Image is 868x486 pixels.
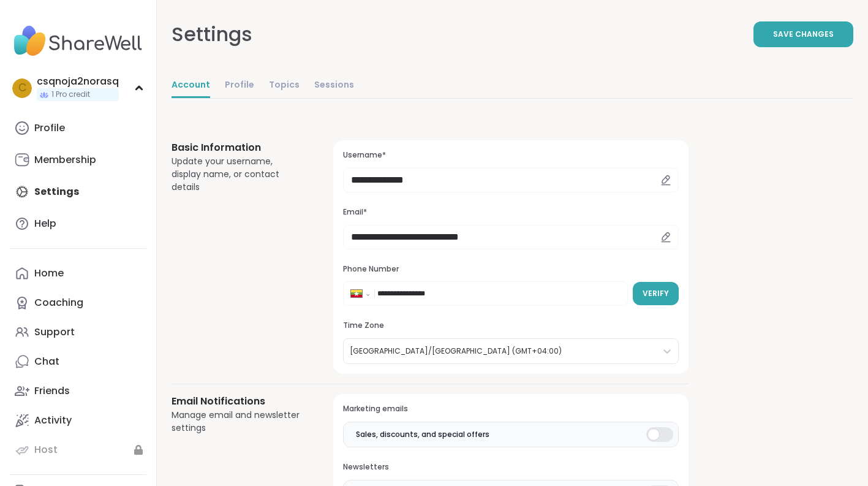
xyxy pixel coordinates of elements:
[10,406,146,435] a: Activity
[34,355,59,368] div: Chat
[343,462,679,473] h3: Newsletters
[343,321,679,331] h3: Time Zone
[633,282,679,305] button: Verify
[773,29,834,40] span: Save Changes
[34,384,70,398] div: Friends
[269,74,300,98] a: Topics
[51,89,90,100] span: 1 Pro credit
[172,155,304,194] div: Update your username, display name, or contact details
[10,435,146,465] a: Host
[34,414,72,427] div: Activity
[356,429,489,440] span: Sales, discounts, and special offers
[34,325,75,339] div: Support
[10,317,146,347] a: Support
[314,74,354,98] a: Sessions
[10,209,146,238] a: Help
[343,207,679,218] h3: Email*
[37,75,119,88] div: csqnoja2norasq
[172,74,210,98] a: Account
[10,113,146,143] a: Profile
[343,150,679,161] h3: Username*
[643,288,669,299] span: Verify
[10,145,146,175] a: Membership
[172,20,252,49] div: Settings
[34,153,96,167] div: Membership
[10,376,146,406] a: Friends
[34,267,64,280] div: Home
[172,140,304,155] h3: Basic Information
[172,394,304,409] h3: Email Notifications
[10,259,146,288] a: Home
[172,409,304,435] div: Manage email and newsletter settings
[10,288,146,317] a: Coaching
[34,296,83,309] div: Coaching
[343,264,679,275] h3: Phone Number
[34,121,65,135] div: Profile
[10,347,146,376] a: Chat
[34,217,56,230] div: Help
[34,443,58,457] div: Host
[225,74,254,98] a: Profile
[343,404,679,414] h3: Marketing emails
[18,80,26,96] span: c
[10,20,146,63] img: ShareWell Nav Logo
[753,21,853,47] button: Save Changes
